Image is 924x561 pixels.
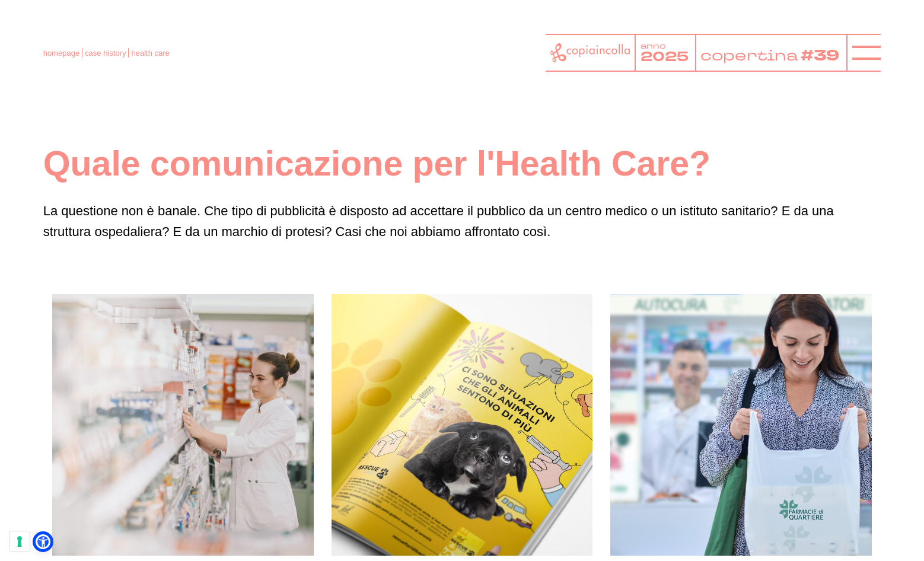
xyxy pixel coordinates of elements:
a: Open Accessibility Menu [36,534,50,549]
a: health care [131,49,169,58]
a: case history [85,49,126,58]
button: Le tue preferenze relative al consenso per le tecnologie di tracciamento [9,531,30,552]
tspan: anno [641,41,666,51]
h1: Quale comunicazione per l'Health Care? [43,142,881,186]
a: homepage [43,49,79,58]
span: La questione non è banale. Che tipo di pubblicità è disposto ad accettare il pubblico da un centr... [43,203,834,239]
tspan: copertina [700,46,799,65]
tspan: #39 [801,46,841,66]
tspan: 2025 [641,48,689,66]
